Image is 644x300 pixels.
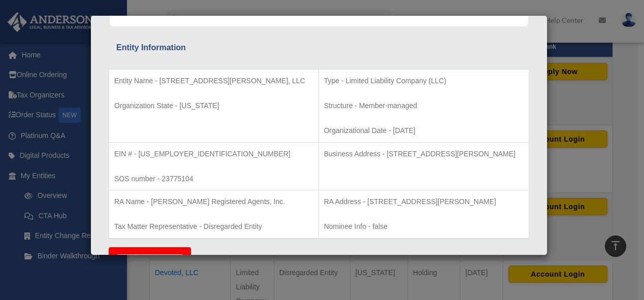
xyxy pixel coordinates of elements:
[114,75,313,87] p: Entity Name - [STREET_ADDRESS][PERSON_NAME], LLC
[324,99,524,112] p: Structure - Member-managed
[114,220,313,233] p: Tax Matter Representative - Disregarded Entity
[324,148,524,160] p: Business Address - [STREET_ADDRESS][PERSON_NAME]
[114,173,313,185] p: SOS number - 23775104
[324,124,524,137] p: Organizational Date - [DATE]
[114,148,313,160] p: EIN # - [US_EMPLOYER_IDENTIFICATION_NUMBER]
[114,99,313,112] p: Organization State - [US_STATE]
[324,195,524,208] p: RA Address - [STREET_ADDRESS][PERSON_NAME]
[114,195,313,208] p: RA Name - [PERSON_NAME] Registered Agents, Inc.
[324,220,524,233] p: Nominee Info - false
[324,75,524,87] p: Type - Limited Liability Company (LLC)
[116,41,522,55] div: Entity Information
